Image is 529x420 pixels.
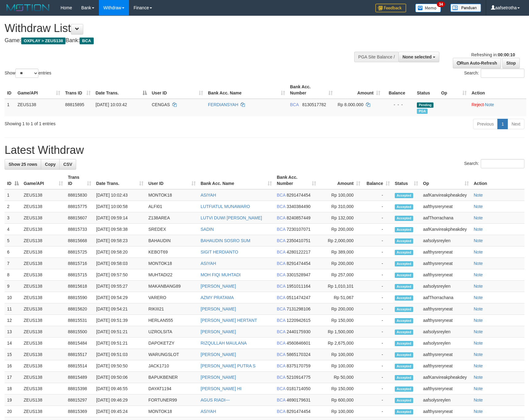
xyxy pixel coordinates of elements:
a: [PERSON_NAME] [201,329,236,334]
a: ASIYAH [201,409,216,414]
td: 88815517 [65,349,94,360]
td: [DATE] 09:50:50 [94,360,146,372]
td: SREDEX [146,224,198,235]
td: 88815484 [65,338,94,349]
td: KEBOT69 [146,246,198,258]
td: aafsolysreylen [421,281,471,292]
span: Accepted [395,318,413,323]
td: 15 [5,349,21,360]
td: 88815775 [65,201,94,212]
td: [DATE] 10:00:58 [94,201,146,212]
span: Accepted [395,250,413,255]
th: Action [471,172,524,189]
span: Accepted [395,330,413,335]
td: aafsolysreylen [421,326,471,338]
td: - [363,303,392,315]
td: 14 [5,338,21,349]
td: Rp 389,000 [319,246,363,258]
td: [DATE] 09:57:50 [94,269,146,281]
td: 17 [5,372,21,383]
th: Op: activate to sort column ascending [421,172,471,189]
span: Copy 0511474247 to clipboard [287,295,311,300]
td: 7 [5,258,21,269]
td: 88815668 [65,235,94,246]
td: 88815489 [65,372,94,383]
td: [DATE] 09:51:39 [94,315,146,326]
a: BAHAUDIN SOSRO SUM [201,238,250,243]
td: 88815725 [65,246,94,258]
a: Note [474,306,483,311]
span: Accepted [395,193,413,198]
a: Note [485,102,494,107]
td: - [363,360,392,372]
td: ZEUS138 [21,224,65,235]
td: ALFI01 [146,201,198,212]
div: - - - [385,102,412,108]
span: Copy 4280122217 to clipboard [287,250,311,254]
td: 88815733 [65,224,94,235]
a: Copy [41,159,60,170]
span: BCA [290,102,299,107]
span: Copy 1220942615 to clipboard [287,318,311,323]
td: aafthysreryneat [421,303,471,315]
span: BCA [277,295,285,300]
td: 12 [5,315,21,326]
td: 2 [5,201,21,212]
span: Accepted [395,273,413,278]
a: Note [474,341,483,346]
td: Z138AREA [146,212,198,224]
span: Accepted [395,352,413,358]
span: Marked by aafsolysreylen [417,109,428,114]
td: - [363,326,392,338]
td: aafThorrachana [421,212,471,224]
span: Copy [45,162,56,167]
a: Next [507,119,524,129]
th: Action [469,81,526,99]
td: MUHTADI22 [146,269,198,281]
td: Rp 51,067 [319,292,363,303]
a: SADIN [201,227,214,232]
a: FERDIANSYAH [208,102,238,107]
td: ZEUS138 [21,189,65,201]
td: 8 [5,269,21,281]
a: Note [474,409,483,414]
td: Rp 1,010,101 [319,281,363,292]
td: [DATE] 09:51:21 [94,338,146,349]
td: VARERO [146,292,198,303]
td: Rp 1,500,000 [319,326,363,338]
th: Amount: activate to sort column ascending [319,172,363,189]
a: AGUS RIADI--- [201,398,230,402]
th: Bank Acc. Number: activate to sort column ascending [288,81,335,99]
label: Search: [464,69,524,78]
span: Copy 2440175930 to clipboard [287,329,311,334]
th: Balance: activate to sort column ascending [363,172,392,189]
a: Note [474,193,483,198]
a: Stop [502,58,520,68]
span: Refreshing in: [471,52,515,57]
a: AZMY PRATAMA [201,295,234,300]
a: [PERSON_NAME] [201,306,236,311]
span: BCA [277,284,285,289]
a: Note [474,375,483,380]
td: [DATE] 09:54:29 [94,292,146,303]
img: MOTION_logo.png [5,3,51,12]
td: [DATE] 10:02:43 [94,189,146,201]
td: [DATE] 09:58:20 [94,246,146,258]
a: CSV [59,159,76,170]
button: None selected [398,52,439,62]
th: Amount: activate to sort column ascending [335,81,383,99]
a: [PERSON_NAME] HI [201,386,241,391]
a: MOH FIQI MUHTADI [201,272,241,277]
td: - [363,224,392,235]
td: BAHAUDIN [146,235,198,246]
td: [DATE] 09:58:03 [94,258,146,269]
span: Copy 4560846601 to clipboard [287,341,311,346]
span: BCA [277,250,285,254]
span: Copy 3301528947 to clipboard [287,272,311,277]
a: Note [474,204,483,209]
td: RIKIII21 [146,303,198,315]
span: Copy 1951011164 to clipboard [287,284,311,289]
td: BAPUKBENER [146,372,198,383]
span: Accepted [395,341,413,346]
td: Rp 2,000,000 [319,235,363,246]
